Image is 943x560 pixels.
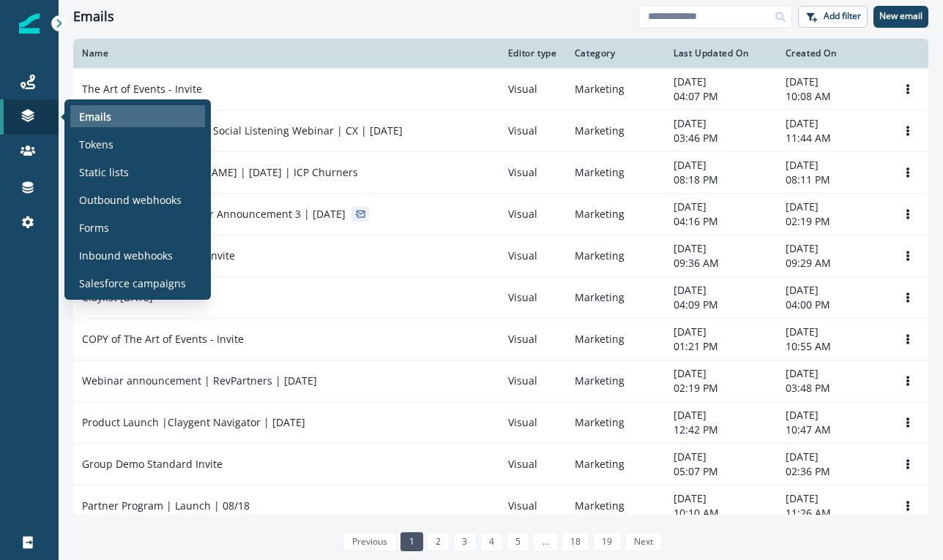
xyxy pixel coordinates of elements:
[674,298,767,312] p: 04:09 PM
[73,110,928,151] a: Webinar announcement | Social Listening Webinar | CX | [DATE]VisualMarketing[DATE]03:46 PM[DATE]1...
[786,200,879,214] p: [DATE]
[786,158,879,173] p: [DATE]
[82,415,305,430] p: Product Launch |Claygent Navigator | [DATE]
[82,48,491,59] div: Name
[896,203,920,225] button: Options
[73,193,928,235] a: Events | SCULPT | Speaker Announcement 3 | [DATE]VisualMarketing[DATE]04:16 PM[DATE]02:19 PMOptions
[786,214,879,229] p: 02:19 PM
[70,216,205,238] a: Forms
[674,241,767,256] p: [DATE]
[674,158,767,173] p: [DATE]
[82,165,358,180] p: UX Research | [PERSON_NAME] | [DATE] | ICP Churners
[896,287,920,309] button: Options
[427,532,450,551] a: Page 2
[79,164,129,180] p: Static lists
[566,485,665,526] td: Marketing
[73,360,928,401] a: Webinar announcement | RevPartners | [DATE]VisualMarketing[DATE]02:19 PM[DATE]03:48 PMOptions
[674,283,767,298] p: [DATE]
[786,464,879,479] p: 02:36 PM
[566,193,665,235] td: Marketing
[896,453,920,475] button: Options
[400,532,423,551] a: Page 1 is your current page
[674,48,767,59] div: Last Updated On
[79,192,182,208] p: Outbound webhooks
[79,137,113,152] p: Tokens
[73,485,928,526] a: Partner Program | Launch | 08/18VisualMarketing[DATE]10:10 AM[DATE]11:26 AMOptions
[873,6,928,28] button: New email
[896,328,920,350] button: Options
[507,532,529,551] a: Page 5
[499,318,566,360] td: Visual
[70,105,205,127] a: Emails
[786,408,879,423] p: [DATE]
[499,68,566,110] td: Visual
[786,131,879,145] p: 11:44 AM
[786,116,879,131] p: [DATE]
[674,75,767,89] p: [DATE]
[566,318,665,360] td: Marketing
[73,443,928,485] a: Group Demo Standard InviteVisualMarketing[DATE]05:07 PM[DATE]02:36 PMOptions
[73,9,114,25] h1: Emails
[896,78,920,100] button: Options
[786,173,879,187] p: 08:11 PM
[786,48,879,59] div: Created On
[70,133,205,155] a: Tokens
[674,116,767,131] p: [DATE]
[70,244,205,266] a: Inbound webhooks
[896,370,920,392] button: Options
[499,485,566,526] td: Visual
[786,381,879,396] p: 03:48 PM
[499,151,566,193] td: Visual
[70,189,205,211] a: Outbound webhooks
[499,443,566,485] td: Visual
[82,332,244,347] p: COPY of The Art of Events - Invite
[73,276,928,318] a: Claylist [DATE]VisualMarketing[DATE]04:09 PM[DATE]04:00 PMOptions
[896,412,920,434] button: Options
[566,151,665,193] td: Marketing
[70,272,205,294] a: Salesforce campaigns
[824,11,861,21] p: Add filter
[786,75,879,89] p: [DATE]
[79,109,111,124] p: Emails
[73,235,928,276] a: [copy] The Art of Events - InviteVisualMarketing[DATE]09:36 AM[DATE]09:29 AMOptions
[82,124,403,138] p: Webinar announcement | Social Listening Webinar | CX | [DATE]
[566,443,665,485] td: Marketing
[566,235,665,276] td: Marketing
[508,48,557,59] div: Editor type
[674,491,767,506] p: [DATE]
[562,532,589,551] a: Page 18
[499,235,566,276] td: Visual
[674,89,767,104] p: 04:07 PM
[499,401,566,443] td: Visual
[73,68,928,110] a: The Art of Events - InviteVisualMarketing[DATE]04:07 PM[DATE]10:08 AMOptions
[674,339,767,354] p: 01:21 PM
[786,241,879,256] p: [DATE]
[593,532,621,551] a: Page 19
[786,339,879,354] p: 10:55 AM
[575,48,656,59] div: Category
[879,11,922,21] p: New email
[82,82,202,97] p: The Art of Events - Invite
[499,110,566,151] td: Visual
[786,506,879,521] p: 11:26 AM
[533,532,557,551] a: Jump forward
[674,173,767,187] p: 08:18 PM
[674,366,767,381] p: [DATE]
[70,161,205,183] a: Static lists
[19,13,40,34] img: Inflection
[82,374,317,388] p: Webinar announcement | RevPartners | [DATE]
[499,360,566,401] td: Visual
[625,532,662,551] a: Next page
[566,360,665,401] td: Marketing
[340,532,662,551] ul: Pagination
[82,499,250,513] p: Partner Program | Launch | 08/18
[73,151,928,193] a: UX Research | [PERSON_NAME] | [DATE] | ICP ChurnersVisualMarketing[DATE]08:18 PM[DATE]08:11 PMOpt...
[674,450,767,464] p: [DATE]
[786,491,879,506] p: [DATE]
[674,423,767,437] p: 12:42 PM
[499,193,566,235] td: Visual
[786,366,879,381] p: [DATE]
[786,423,879,437] p: 10:47 AM
[786,256,879,270] p: 09:29 AM
[896,120,920,142] button: Options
